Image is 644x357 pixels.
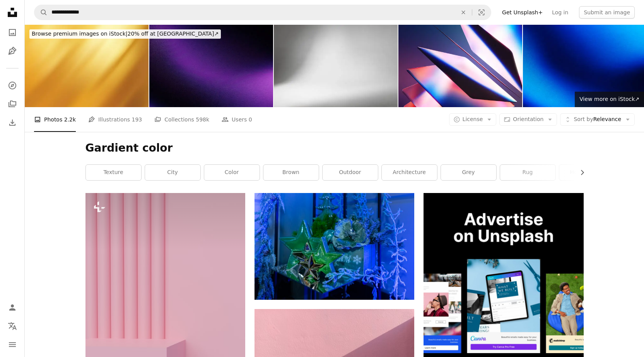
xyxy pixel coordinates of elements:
[463,116,483,122] span: License
[455,5,472,20] button: Clear
[497,6,547,19] a: Get Unsplash+
[145,165,200,180] a: city
[255,243,414,249] a: green and blue christmas tree
[204,165,260,180] a: color
[574,116,621,123] span: Relevance
[323,165,378,180] a: outdoor
[249,115,252,124] span: 0
[559,165,615,180] a: home decor
[449,113,497,126] button: License
[5,300,20,315] a: Log in / Sign up
[500,165,555,180] a: rug
[547,6,573,19] a: Log in
[196,115,209,124] span: 598k
[32,31,127,37] span: Browse premium images on iStock |
[25,25,149,107] img: Gold Blurred Background
[88,107,142,132] a: Illustrations 193
[34,5,48,20] button: Search Unsplash
[34,5,491,20] form: Find visuals sitewide
[499,113,557,126] button: Orientation
[274,25,398,107] img: Abstract white background
[560,113,635,126] button: Sort byRelevance
[575,165,584,180] button: scroll list to the right
[579,6,635,19] button: Submit an image
[5,318,20,334] button: Language
[398,25,522,107] img: Abstract Colorful Gradient Layers in Modern Artistic Design
[574,116,593,122] span: Sort by
[5,25,20,40] a: Photos
[5,43,20,59] a: Illustrations
[382,165,437,180] a: architecture
[579,96,639,102] span: View more on iStock ↗
[25,25,225,43] a: Browse premium images on iStock|20% off at [GEOGRAPHIC_DATA]↗
[5,337,20,352] button: Menu
[5,96,20,112] a: Collections
[472,5,491,20] button: Visual search
[5,78,20,93] a: Explore
[5,115,20,130] a: Download History
[85,331,245,338] a: a pink and blue room with a pink wall
[441,165,496,180] a: grey
[263,165,319,180] a: brown
[154,107,209,132] a: Collections 598k
[575,92,644,107] a: View more on iStock↗
[32,31,219,37] span: 20% off at [GEOGRAPHIC_DATA] ↗
[132,115,142,124] span: 193
[255,193,414,299] img: green and blue christmas tree
[222,107,252,132] a: Users 0
[513,116,543,122] span: Orientation
[5,5,20,22] a: Home — Unsplash
[424,193,583,353] img: file-1635990755334-4bfd90f37242image
[85,141,584,155] h1: Gardient color
[86,165,141,180] a: texture
[149,25,273,107] img: Black dark deep blue violet indigo purple fuchsia magenta pink abstract background. Color gradien...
